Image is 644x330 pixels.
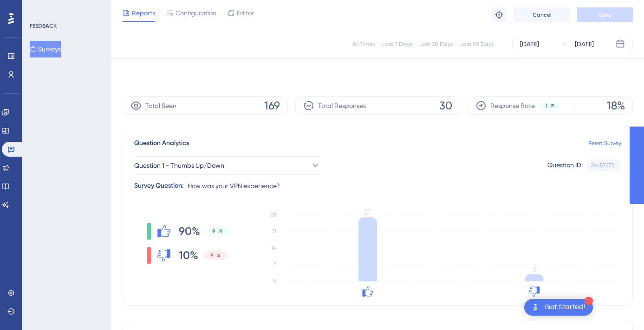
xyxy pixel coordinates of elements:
div: Open Get Started! checklist, remaining modules: 1 [524,299,593,316]
span: Response Rate [490,100,535,111]
div: [DATE] [575,38,594,50]
div: Last 7 Days [382,40,412,48]
span: Question 1 - Thumbs Up/Down [134,160,224,171]
span: 169 [264,98,280,113]
tspan: 3 [533,265,536,274]
div: All Times [352,40,375,48]
span: Save [598,11,611,19]
span: How was your VPN experience? [188,180,280,191]
iframe: UserGuiding AI Assistant Launcher [605,293,633,321]
tspan: 28 [270,211,276,218]
div: [DATE] [520,38,539,50]
span: 30 [439,98,452,113]
tspan: 0 [273,278,276,285]
tspan: 7 [273,261,276,268]
tspan: 27 [364,208,371,216]
span: Editor [237,7,254,19]
button: Question 1 - Thumbs Up/Down [134,156,320,175]
button: Save [577,7,633,22]
button: Cancel [514,7,570,22]
span: 9 [210,252,213,259]
span: Reports [132,7,155,19]
div: FEEDBACK [30,22,57,30]
div: Survey Question: [134,180,184,191]
span: 9 [212,228,215,235]
div: Question ID: [547,159,583,171]
span: 90% [179,224,200,239]
a: Reset Survey [588,140,621,147]
tspan: 14 [271,245,276,251]
button: Surveys [30,41,61,57]
div: 28c57577... [591,162,617,169]
span: Cancel [533,11,552,19]
img: launcher-image-alternative-text [530,302,541,313]
span: Total Responses [318,100,366,111]
div: 1 [585,297,593,305]
span: 18% [607,98,625,113]
span: 10% [179,248,198,263]
div: Last 90 Days [460,40,494,48]
div: Last 30 Days [419,40,453,48]
span: Configuration [176,7,216,19]
div: Get Started! [545,302,585,312]
span: Total Seen [145,100,176,111]
tspan: 21 [272,228,276,235]
span: Question Analytics [134,138,189,149]
span: 1 [545,102,547,109]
